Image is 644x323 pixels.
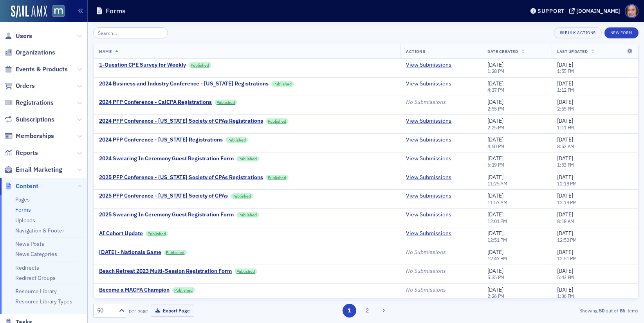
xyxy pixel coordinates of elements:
[597,307,606,314] strong: 50
[52,5,65,17] img: SailAMX
[99,249,161,256] a: [DATE] - Nationals Game
[343,304,356,318] button: 1
[487,293,504,299] time: 2:26 PM
[99,192,228,200] a: 2025 PFP Conference - [US_STATE] Society of CPAs
[16,115,54,124] span: Subscriptions
[4,82,35,90] a: Orders
[557,117,573,124] span: [DATE]
[487,117,503,124] span: [DATE]
[15,264,39,271] a: Redirects
[99,62,186,69] a: 1-Question CPE Survey for Weekly
[557,211,573,218] span: [DATE]
[16,48,55,57] span: Organizations
[164,250,187,255] a: Published
[4,165,62,174] a: Email Marketing
[16,182,38,191] span: Content
[406,268,476,275] div: No Submissions
[557,98,573,105] span: [DATE]
[172,287,195,293] a: Published
[406,118,451,125] a: View Submissions
[15,240,44,247] a: News Posts
[406,99,476,106] div: No Submissions
[557,286,573,293] span: [DATE]
[487,155,503,162] span: [DATE]
[4,182,38,191] a: Content
[4,65,68,74] a: Events & Products
[487,255,507,261] time: 12:47 PM
[15,274,56,281] a: Redirect Groups
[266,175,289,180] a: Published
[4,32,32,40] a: Users
[554,27,601,38] button: Bulk Actions
[487,105,504,112] time: 2:55 PM
[406,155,451,162] a: View Submissions
[99,268,232,275] a: Beach Retreat 2023 Multi-Session Registration Form
[15,288,57,295] a: Resource Library
[487,199,507,205] time: 11:57 AM
[99,99,212,106] div: 2024 PFP Conference - CalCPA Registrations
[406,62,451,69] a: View Submissions
[487,61,503,68] span: [DATE]
[11,5,47,18] img: SailAMX
[487,136,503,143] span: [DATE]
[557,124,574,131] time: 1:11 PM
[99,80,269,87] a: 2024 Business and Industry Conference - [US_STATE] Registrations
[99,211,234,218] a: 2025 Swearing In Ceremony Guest Registration Form
[557,49,588,54] span: Last Updated
[4,48,55,57] a: Organizations
[236,212,259,218] a: Published
[16,65,68,74] span: Events & Products
[487,286,503,293] span: [DATE]
[406,136,451,143] a: View Submissions
[557,230,573,237] span: [DATE]
[462,307,639,314] div: Showing out of items
[557,192,573,199] span: [DATE]
[557,274,574,280] time: 5:43 PM
[271,81,294,87] a: Published
[557,155,573,162] span: [DATE]
[231,193,253,199] a: Published
[99,155,234,162] a: 2024 Swearing In Ceremony Guest Registration Form
[487,180,507,187] time: 11:25 AM
[538,7,565,15] div: Support
[236,156,259,161] a: Published
[97,307,114,315] div: 50
[487,98,503,105] span: [DATE]
[487,87,504,93] time: 4:37 PM
[604,27,639,38] button: New Form
[557,255,577,261] time: 12:51 PM
[93,27,168,38] input: Search…
[569,8,623,14] button: [DOMAIN_NAME]
[557,249,573,256] span: [DATE]
[4,98,54,107] a: Registrations
[16,149,38,157] span: Reports
[557,174,573,181] span: [DATE]
[406,174,451,181] a: View Submissions
[557,237,577,243] time: 12:52 PM
[360,304,374,318] button: 2
[487,274,504,280] time: 5:35 PM
[99,136,223,143] a: 2024 PFP Conference - [US_STATE] Registrations
[151,305,194,317] button: Export Page
[406,49,425,54] span: Actions
[487,237,507,243] time: 12:51 PM
[557,293,574,299] time: 1:36 PM
[406,80,451,87] a: View Submissions
[15,227,64,234] a: Navigation & Footer
[99,230,143,237] div: AI Cohort Update
[487,218,507,224] time: 12:01 PM
[189,62,211,68] a: Published
[146,231,168,236] a: Published
[99,49,112,54] span: Name
[557,180,577,187] time: 12:18 PM
[487,249,503,256] span: [DATE]
[406,287,476,294] div: No Submissions
[487,267,503,274] span: [DATE]
[557,105,574,112] time: 2:55 PM
[487,211,503,218] span: [DATE]
[16,165,62,174] span: Email Marketing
